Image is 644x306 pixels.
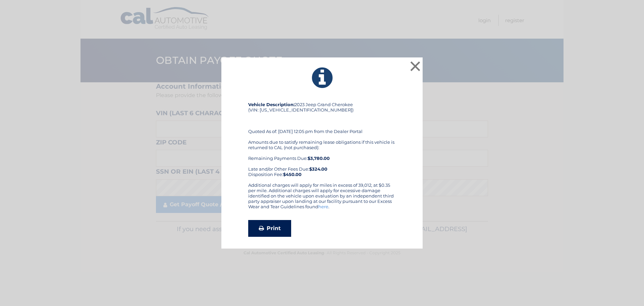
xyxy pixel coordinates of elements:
[309,166,327,172] b: $324.00
[318,204,328,209] a: here
[248,102,294,107] strong: Vehicle Description:
[409,59,422,73] button: ×
[248,139,396,177] div: Amounts due to satisfy remaining lease obligations if this vehicle is returned to CAL (not purcha...
[248,182,396,215] div: Additional charges will apply for miles in excess of 39,012, at $0.35 per mile. Additional charge...
[308,156,330,161] b: $3,780.00
[248,102,396,182] div: 2023 Jeep Grand Cherokee (VIN: [US_VEHICLE_IDENTIFICATION_NUMBER]) Quoted As of: [DATE] 12:05 pm ...
[248,220,291,237] a: Print
[283,172,302,177] strong: $450.00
